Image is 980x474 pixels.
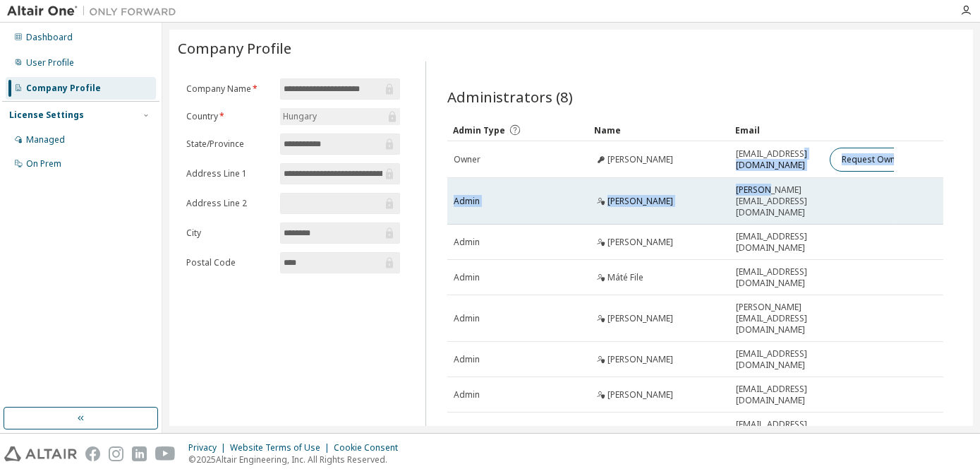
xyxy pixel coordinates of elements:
div: Company Profile [26,83,101,94]
div: Email [735,119,818,141]
span: [EMAIL_ADDRESS][DOMAIN_NAME] [736,384,817,406]
span: Company Profile [178,38,291,58]
label: Company Name [186,83,272,95]
span: [PERSON_NAME] [607,196,673,207]
img: Altair One [7,4,183,18]
p: © 2025 Altair Engineering, Inc. All Rights Reserved. [188,454,406,466]
span: Admin [454,425,480,436]
img: altair_logo.svg [4,446,77,461]
span: Admin [454,389,480,401]
span: Admin [454,237,480,248]
span: Admin Type [453,124,505,136]
span: Admin [454,272,480,283]
span: Owner [454,154,480,165]
div: On Prem [26,158,61,170]
span: [EMAIL_ADDRESS][DOMAIN_NAME] [736,266,817,289]
span: [EMAIL_ADDRESS][DOMAIN_NAME] [736,419,817,442]
label: Address Line 2 [186,198,272,209]
label: Postal Code [186,257,272,268]
span: Administrators (8) [447,87,573,107]
span: Admin [454,354,480,365]
img: linkedin.svg [132,446,147,461]
div: Cookie Consent [334,442,406,454]
span: [EMAIL_ADDRESS][DOMAIN_NAME] [736,348,817,371]
span: [EMAIL_ADDRESS][DOMAIN_NAME] [736,231,817,254]
div: Managed [26,134,65,146]
img: instagram.svg [109,446,123,461]
span: [PERSON_NAME] [607,237,673,248]
img: youtube.svg [155,446,176,461]
span: [PERSON_NAME][EMAIL_ADDRESS][DOMAIN_NAME] [736,184,817,218]
div: Hungary [280,108,400,125]
span: [PERSON_NAME][EMAIL_ADDRESS][DOMAIN_NAME] [736,302,817,336]
span: Admin [454,196,480,207]
span: [PERSON_NAME] [607,154,673,165]
div: Website Terms of Use [230,442,334,454]
div: Name [594,119,724,141]
label: State/Province [186,138,272,150]
div: License Settings [9,109,84,121]
button: Request Owner Change [830,148,949,172]
div: User Profile [26,57,74,69]
label: Address Line 1 [186,168,272,179]
span: Máté File [607,272,643,283]
span: [PERSON_NAME] [607,354,673,365]
img: facebook.svg [85,446,100,461]
span: Admin [454,313,480,324]
span: [PERSON_NAME] [607,425,673,436]
div: Privacy [188,442,230,454]
div: Dashboard [26,32,73,43]
span: [EMAIL_ADDRESS][DOMAIN_NAME] [736,148,817,171]
label: City [186,227,272,239]
label: Country [186,111,272,122]
span: [PERSON_NAME] [607,313,673,324]
span: [PERSON_NAME] [607,389,673,401]
div: Hungary [281,109,319,124]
